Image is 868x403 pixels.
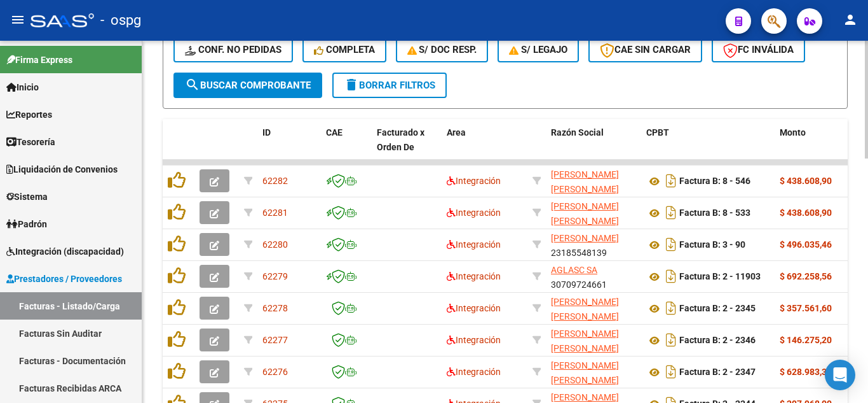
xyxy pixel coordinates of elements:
[447,271,501,281] span: Integración
[498,37,579,62] button: S/ legajo
[551,265,597,275] span: AGLASC SA
[551,167,636,194] div: 20266668288
[646,127,669,138] span: CPBT
[679,336,756,346] strong: Factura B: 2 - 2346
[551,199,636,226] div: 20266668288
[257,119,321,175] datatable-header-cell: ID
[262,176,288,186] span: 62282
[372,119,442,175] datatable-header-cell: Facturado x Orden De
[6,217,47,231] span: Padrón
[780,208,832,218] strong: $ 438.608,90
[262,208,288,218] span: 62281
[6,272,122,286] span: Prestadores / Proveedores
[185,77,200,92] mat-icon: search
[262,239,288,250] span: 62280
[173,73,322,98] button: Buscar Comprobante
[663,362,679,382] i: Descargar documento
[6,108,52,122] span: Reportes
[344,77,359,92] mat-icon: delete
[6,244,124,258] span: Integración (discapacidad)
[780,239,832,250] strong: $ 496.035,46
[447,303,501,313] span: Integración
[6,135,55,149] span: Tesorería
[262,335,288,345] span: 62277
[442,119,527,175] datatable-header-cell: Area
[314,44,375,55] span: Completa
[551,127,604,138] span: Razón Social
[712,37,805,62] button: FC Inválida
[679,367,756,378] strong: Factura B: 2 - 2347
[663,171,679,191] i: Descargar documento
[663,234,679,255] i: Descargar documento
[447,335,501,345] span: Integración
[641,119,775,175] datatable-header-cell: CPBT
[262,367,288,377] span: 62276
[663,266,679,286] i: Descargar documento
[100,6,141,34] span: - ospg
[780,176,832,186] strong: $ 438.608,90
[780,367,832,377] strong: $ 628.983,36
[679,272,761,282] strong: Factura B: 2 - 11903
[780,335,832,345] strong: $ 146.275,20
[185,44,281,55] span: Conf. no pedidas
[173,37,293,62] button: Conf. no pedidas
[332,73,447,98] button: Borrar Filtros
[600,44,691,55] span: CAE SIN CARGAR
[546,119,641,175] datatable-header-cell: Razón Social
[843,12,858,27] mat-icon: person
[262,303,288,313] span: 62278
[551,295,636,322] div: 23231759999
[326,127,342,138] span: CAE
[780,303,832,313] strong: $ 357.561,60
[6,80,39,94] span: Inicio
[6,190,48,204] span: Sistema
[551,329,619,353] span: [PERSON_NAME] [PERSON_NAME]
[775,119,851,175] datatable-header-cell: Monto
[780,271,832,281] strong: $ 692.258,56
[262,271,288,281] span: 62279
[551,360,619,385] span: [PERSON_NAME] [PERSON_NAME]
[663,330,679,350] i: Descargar documento
[377,127,424,152] span: Facturado x Orden De
[344,80,435,91] span: Borrar Filtros
[262,127,271,138] span: ID
[447,208,501,218] span: Integración
[551,169,619,194] span: [PERSON_NAME] [PERSON_NAME]
[723,44,794,55] span: FC Inválida
[663,202,679,223] i: Descargar documento
[10,12,25,27] mat-icon: menu
[588,37,702,62] button: CAE SIN CARGAR
[679,176,750,187] strong: Factura B: 8 - 546
[551,327,636,353] div: 23231759999
[321,119,372,175] datatable-header-cell: CAE
[396,37,489,62] button: S/ Doc Resp.
[6,162,118,176] span: Liquidación de Convenios
[551,297,619,322] span: [PERSON_NAME] [PERSON_NAME]
[679,208,750,218] strong: Factura B: 8 - 533
[679,240,745,250] strong: Factura B: 3 - 90
[663,298,679,318] i: Descargar documento
[551,263,636,290] div: 30709724661
[551,358,636,385] div: 23231759999
[447,127,466,138] span: Area
[447,367,501,377] span: Integración
[825,360,855,390] div: Open Intercom Messenger
[447,239,501,250] span: Integración
[447,176,501,186] span: Integración
[679,304,756,314] strong: Factura B: 2 - 2345
[509,44,567,55] span: S/ legajo
[780,127,806,138] span: Monto
[302,37,386,62] button: Completa
[407,44,477,55] span: S/ Doc Resp.
[6,53,72,67] span: Firma Express
[185,80,311,91] span: Buscar Comprobante
[551,231,636,258] div: 23185548139
[551,233,619,243] span: [PERSON_NAME]
[551,201,619,226] span: [PERSON_NAME] [PERSON_NAME]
